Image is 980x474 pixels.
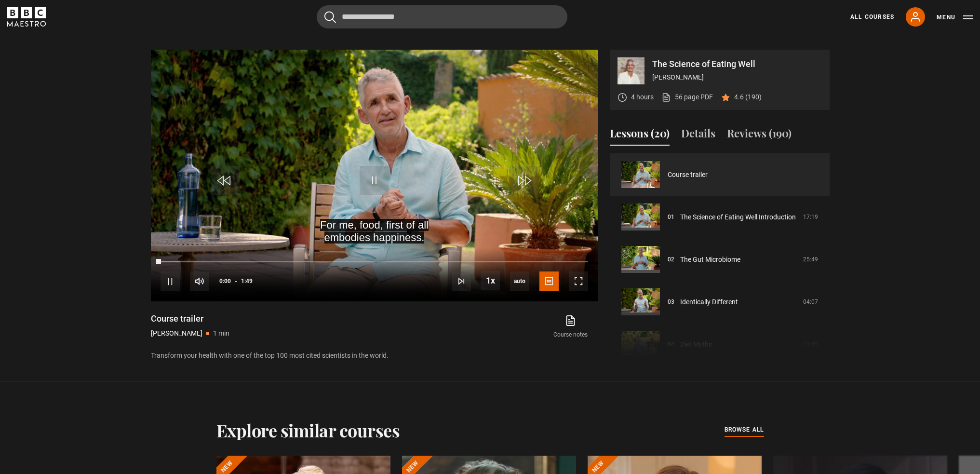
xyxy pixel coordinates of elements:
h1: Course trailer [151,313,229,325]
span: 0:00 [219,272,231,290]
a: All Courses [850,13,894,21]
button: Next Lesson [452,271,471,291]
input: Search [317,5,567,28]
p: Transform your health with one of the top 100 most cited scientists in the world. [151,351,598,361]
a: Identically Different [680,297,738,307]
p: 4.6 (190) [734,92,762,102]
a: The Gut Microbiome [680,255,740,265]
div: Progress Bar [161,261,588,263]
p: 4 hours [631,92,654,102]
a: 56 page PDF [661,92,713,102]
a: browse all [725,425,764,435]
a: The Science of Eating Well Introduction [680,212,796,222]
span: - [235,278,237,284]
span: 1:49 [241,272,253,290]
span: auto [510,271,529,291]
button: Pause [161,271,180,291]
button: Submit the search query [324,11,336,23]
div: Current quality: 720p [510,271,529,291]
p: 1 min [213,328,229,339]
button: Details [681,125,715,146]
h2: Explore similar courses [216,420,400,440]
p: [PERSON_NAME] [151,328,202,339]
button: Toggle navigation [937,13,973,22]
a: Course trailer [668,170,708,180]
button: Playback Rate [481,271,500,290]
button: Captions [539,271,559,291]
p: The Science of Eating Well [652,60,822,68]
span: browse all [725,425,764,434]
button: Lessons (20) [610,125,670,146]
svg: BBC Maestro [7,7,46,27]
button: Reviews (190) [727,125,792,146]
button: Mute [190,271,209,291]
a: Course notes [543,313,598,341]
p: [PERSON_NAME] [652,72,822,82]
video-js: Video Player [151,50,598,301]
button: Fullscreen [569,271,588,291]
